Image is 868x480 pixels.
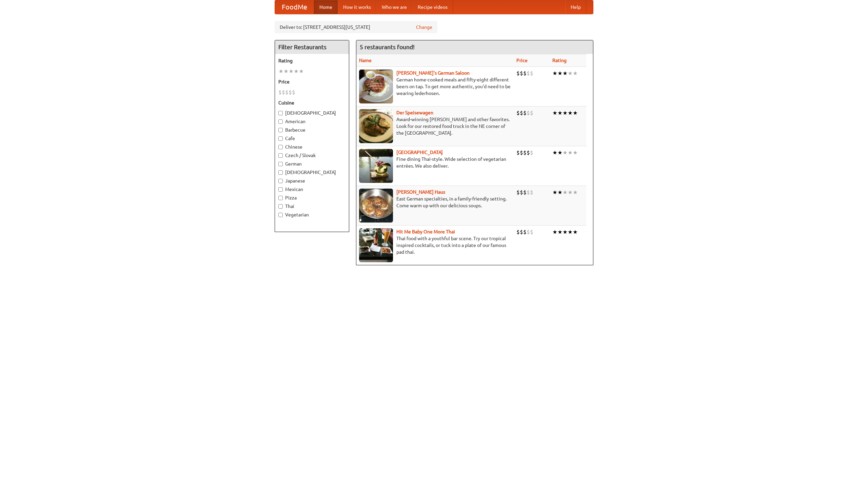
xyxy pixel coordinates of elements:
a: Der Speisewagen [396,110,433,115]
label: Pizza [278,194,346,201]
a: Change [416,24,432,31]
li: $ [520,189,523,196]
li: $ [523,109,527,117]
p: German home-cooked meals and fifty-eight different beers on tap. To get more authentic, you'd nee... [359,76,511,97]
a: How it works [338,0,376,14]
input: [DEMOGRAPHIC_DATA] [278,170,283,175]
h5: Cuisine [278,99,346,106]
li: ★ [568,228,573,236]
img: satay.jpg [359,149,393,183]
li: ★ [557,70,563,77]
li: $ [527,149,530,156]
p: Fine dining Thai-style. Wide selection of vegetarian entrées. We also deliver. [359,156,511,169]
li: ★ [557,228,563,236]
li: ★ [299,68,304,75]
li: $ [289,89,292,96]
li: ★ [568,189,573,196]
input: Thai [278,204,283,209]
li: ★ [563,189,568,196]
a: Home [314,0,338,14]
a: Hit Me Baby One More Thai [396,229,455,234]
input: [DEMOGRAPHIC_DATA] [278,111,283,115]
li: $ [516,70,520,77]
li: ★ [552,70,557,77]
li: $ [530,228,533,236]
li: $ [520,228,523,236]
li: $ [530,70,533,77]
li: ★ [289,68,294,75]
li: ★ [563,228,568,236]
li: ★ [283,68,289,75]
input: Japanese [278,179,283,183]
li: $ [530,189,533,196]
li: $ [527,228,530,236]
li: ★ [573,109,578,117]
li: ★ [563,70,568,77]
li: $ [282,89,285,96]
li: ★ [573,189,578,196]
p: East German specialties, in a family-friendly setting. Come warm up with our delicious soups. [359,195,511,209]
li: ★ [573,149,578,156]
li: $ [523,149,527,156]
a: Help [565,0,586,14]
li: $ [527,189,530,196]
li: $ [278,89,282,96]
input: Cafe [278,136,283,141]
li: ★ [278,68,283,75]
li: ★ [552,189,557,196]
li: ★ [563,149,568,156]
h5: Price [278,78,346,85]
li: $ [516,189,520,196]
img: speisewagen.jpg [359,109,393,143]
a: [PERSON_NAME]'s German Saloon [396,70,470,76]
li: ★ [552,228,557,236]
li: ★ [557,189,563,196]
li: $ [292,89,295,96]
label: Vegetarian [278,211,346,218]
a: Who we are [376,0,412,14]
li: $ [285,89,289,96]
input: Chinese [278,145,283,149]
a: FoodMe [275,0,314,14]
li: $ [527,70,530,77]
a: Name [359,58,372,63]
ng-pluralize: 5 restaurants found! [360,44,415,50]
b: [GEOGRAPHIC_DATA] [396,150,443,155]
img: esthers.jpg [359,70,393,103]
a: Rating [552,58,567,63]
li: ★ [573,70,578,77]
li: $ [523,228,527,236]
li: ★ [557,149,563,156]
li: $ [523,70,527,77]
li: $ [527,109,530,117]
input: Mexican [278,187,283,192]
li: $ [523,189,527,196]
a: Price [516,58,528,63]
label: Czech / Slovak [278,152,346,159]
li: $ [516,228,520,236]
label: Japanese [278,177,346,184]
li: $ [530,149,533,156]
b: [PERSON_NAME] Haus [396,189,445,195]
li: $ [516,109,520,117]
li: ★ [568,109,573,117]
h4: Filter Restaurants [275,40,349,54]
li: ★ [557,109,563,117]
label: German [278,160,346,167]
h5: Rating [278,57,346,64]
input: American [278,119,283,124]
label: American [278,118,346,125]
p: Award-winning [PERSON_NAME] and other favorites. Look for our restored food truck in the NE corne... [359,116,511,136]
label: Thai [278,203,346,210]
li: $ [516,149,520,156]
li: ★ [563,109,568,117]
li: $ [530,109,533,117]
img: kohlhaus.jpg [359,189,393,223]
li: ★ [568,149,573,156]
a: Recipe videos [412,0,453,14]
label: [DEMOGRAPHIC_DATA] [278,169,346,176]
label: Chinese [278,143,346,150]
input: Barbecue [278,128,283,132]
